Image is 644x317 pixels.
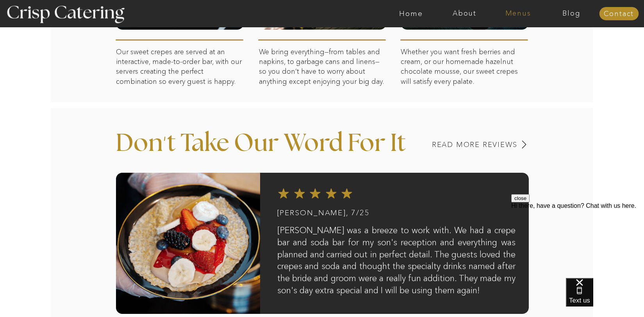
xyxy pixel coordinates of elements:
[384,10,438,18] a: Home
[149,132,181,152] h3: '
[491,10,545,18] a: Menus
[259,47,386,91] p: We bring everything—from tables and napkins, to garbage cans and linens—so you don’t have to worr...
[566,278,644,317] iframe: podium webchat widget bubble
[394,141,517,149] a: Read MORE REVIEWS
[599,10,639,18] a: Contact
[277,209,386,224] h2: [PERSON_NAME], 7/25
[511,194,644,288] iframe: podium webchat widget prompt
[545,10,598,18] a: Blog
[277,225,516,301] h3: [PERSON_NAME] was a breeze to work with. We had a crepe bar and soda bar for my son's reception a...
[401,47,528,123] p: Whether you want fresh berries and cream, or our homemade hazelnut chocolate mousse, our sweet cr...
[116,131,426,167] p: Don t Take Our Word For It
[116,47,244,123] p: Our sweet crepes are served at an interactive, made-to-order bar, with our servers creating the p...
[438,10,491,18] a: About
